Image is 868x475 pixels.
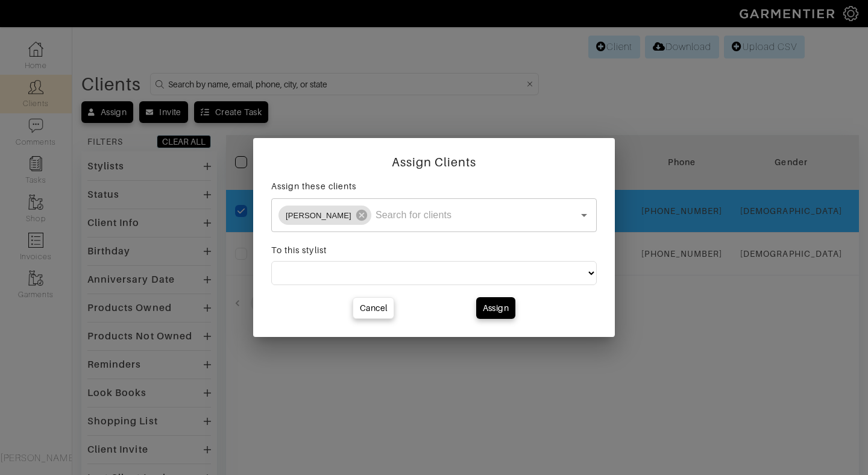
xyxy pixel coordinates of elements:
[271,180,597,192] div: Assign these clients
[278,210,359,221] span: [PERSON_NAME]
[353,297,394,319] button: Cancel
[576,207,593,224] button: Open
[360,302,387,314] div: Cancel
[271,244,597,256] div: To this stylist
[278,206,371,225] div: [PERSON_NAME]
[373,204,558,227] input: Search for clients
[476,297,515,319] button: Assign
[483,302,509,314] div: Assign
[271,156,597,168] div: Assign Clients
